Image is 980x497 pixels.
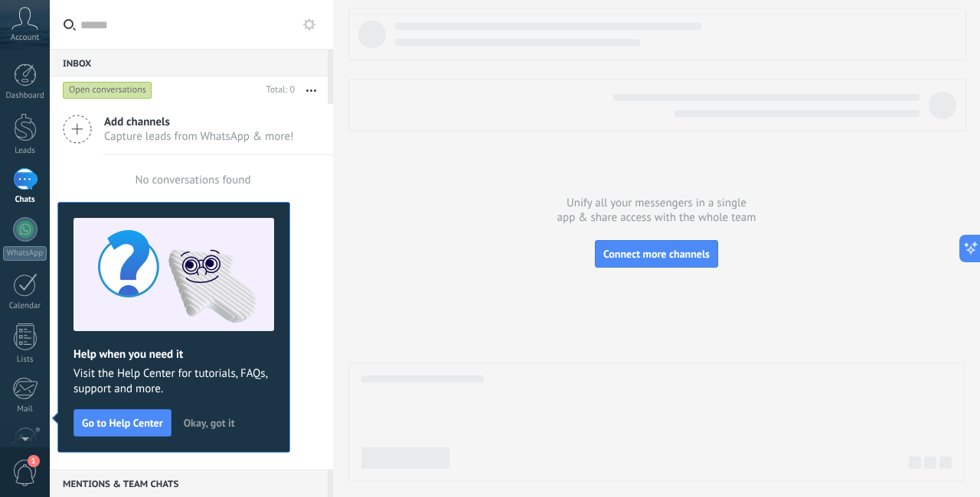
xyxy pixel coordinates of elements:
[184,417,235,428] span: Okay, got it
[3,355,47,365] div: Lists
[104,129,294,144] span: Capture leads from WhatsApp & more!
[104,115,294,129] span: Add channels
[295,76,328,104] button: More
[73,366,274,397] span: Visit the Help Center for tutorials, FAQs, support and more.
[50,469,328,497] div: Mentions & Team chats
[3,404,47,414] div: Mail
[135,173,250,187] div: No conversations found
[595,240,718,268] button: Connect more channels
[50,49,328,76] div: Inbox
[177,411,242,434] button: Okay, got it
[603,247,710,261] span: Connect more channels
[3,246,47,261] div: WhatsApp
[73,409,171,437] button: Go to Help Center
[260,83,295,98] div: Total: 0
[63,81,152,99] div: Open conversations
[73,347,274,362] h2: Help when you need it
[3,195,47,205] div: Chats
[28,455,40,467] span: 1
[3,301,47,311] div: Calendar
[82,417,163,428] span: Go to Help Center
[11,33,39,43] span: Account
[3,146,47,156] div: Leads
[3,91,47,101] div: Dashboard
